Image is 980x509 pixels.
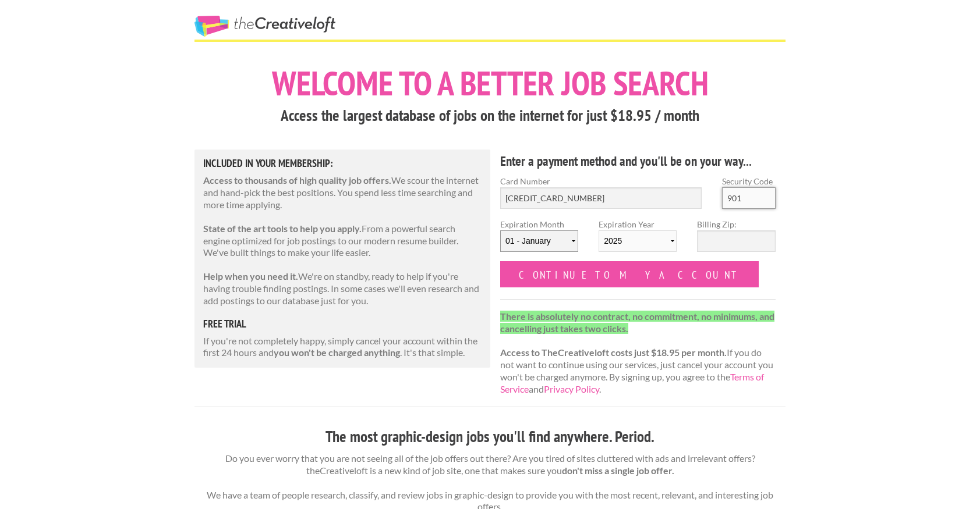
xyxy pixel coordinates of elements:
[194,66,786,100] h1: Welcome to a better job search
[203,158,482,169] h5: Included in Your Membership:
[203,319,482,329] h5: free trial
[274,347,400,358] strong: you won't be charged anything
[697,218,775,230] label: Billing Zip:
[500,311,776,396] p: If you do not want to continue using our services, just cancel your account you won't be charged ...
[203,175,391,186] strong: Access to thousands of high quality job offers.
[194,16,335,37] a: The Creative Loft
[500,261,759,287] input: Continue to my account
[500,230,578,252] select: Expiration Month
[194,105,786,127] h3: Access the largest database of jobs on the internet for just $18.95 / month
[500,347,727,358] strong: Access to TheCreativeloft costs just $18.95 per month.
[500,311,774,334] strong: There is absolutely no contract, no commitment, no minimums, and cancelling just takes two clicks.
[203,270,482,307] p: We're on standby, ready to help if you're having trouble finding postings. In some cases we'll ev...
[500,218,578,261] label: Expiration Month
[203,270,298,282] strong: Help when you need it.
[500,371,764,394] a: Terms of Service
[194,426,786,448] h3: The most graphic-design jobs you'll find anywhere. Period.
[500,175,702,187] label: Card Number
[500,152,776,170] h4: Enter a payment method and you'll be on your way...
[544,383,599,394] a: Privacy Policy
[722,175,776,187] label: Security Code
[203,175,482,211] p: We scour the internet and hand-pick the best positions. You spend less time searching and more ti...
[599,230,677,252] select: Expiration Year
[203,223,482,259] p: From a powerful search engine optimized for job postings to our modern resume builder. We've buil...
[562,465,674,476] strong: don't miss a single job offer.
[599,218,677,261] label: Expiration Year
[203,223,362,234] strong: State of the art tools to help you apply.
[203,335,482,359] p: If you're not completely happy, simply cancel your account within the first 24 hours and . It's t...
